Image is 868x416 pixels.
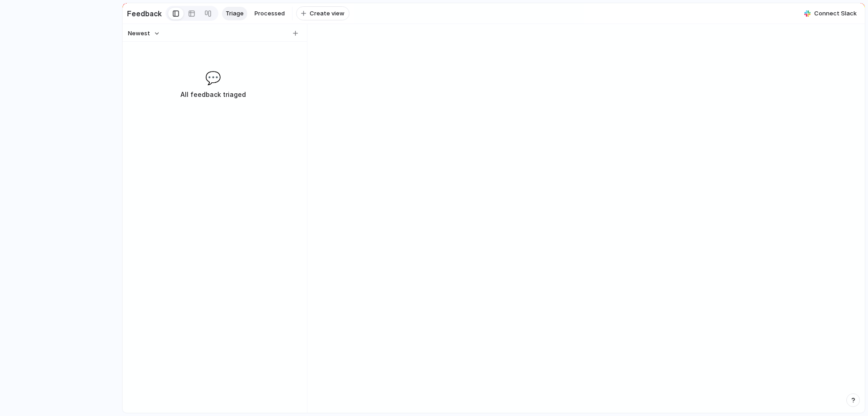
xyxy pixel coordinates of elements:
[255,9,285,18] span: Processed
[226,9,244,18] span: Triage
[222,7,247,20] a: Triage
[310,9,344,18] span: Create view
[144,89,282,100] h3: All feedback triaged
[296,6,349,21] button: Create view
[127,8,162,19] h2: Feedback
[801,7,860,20] button: Connect Slack
[251,7,288,20] a: Processed
[205,68,221,87] span: 💬
[814,9,857,18] span: Connect Slack
[127,28,161,39] button: Newest
[128,29,150,38] span: Newest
